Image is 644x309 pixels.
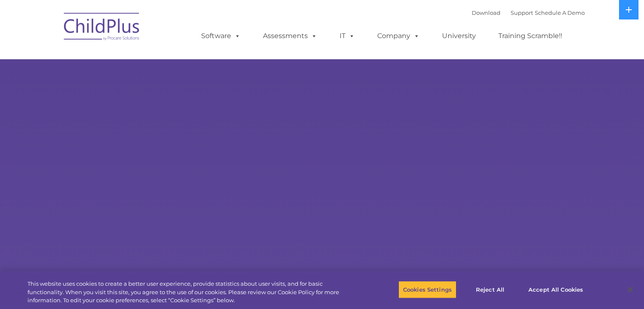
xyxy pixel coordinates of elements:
a: Schedule A Demo [535,9,585,16]
a: Software [193,28,249,44]
button: Cookies Settings [398,281,456,298]
a: University [434,28,484,44]
div: This website uses cookies to create a better user experience, provide statistics about user visit... [28,280,354,305]
a: Download [472,9,500,16]
a: Training Scramble!! [490,28,571,44]
a: Support [511,9,533,16]
a: Company [369,28,428,44]
font: | [472,9,585,16]
img: ChildPlus by Procare Solutions [60,7,144,49]
button: Accept All Cookies [524,281,588,298]
button: Close [621,280,640,299]
a: IT [331,28,363,44]
button: Reject All [464,281,517,298]
a: Assessments [254,28,326,44]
